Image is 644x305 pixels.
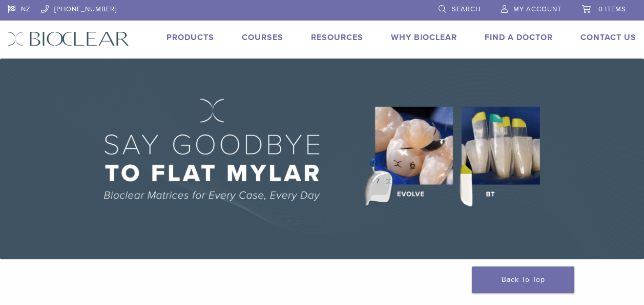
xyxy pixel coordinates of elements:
[311,32,363,43] a: Resources
[8,31,129,46] img: Bioclear
[472,266,574,293] a: Back To Top
[17,229,186,244] p: Your October Deals Have Arrived!
[167,32,214,43] a: Products
[485,32,553,43] a: Find A Doctor
[598,5,626,13] span: 0 items
[513,5,562,13] span: My Account
[17,260,111,271] a: [URL][DOMAIN_NAME]
[580,32,636,43] a: Contact Us
[452,5,481,13] span: Search
[191,212,204,225] button: Close
[391,32,457,43] a: Why Bioclear
[242,32,283,43] a: Courses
